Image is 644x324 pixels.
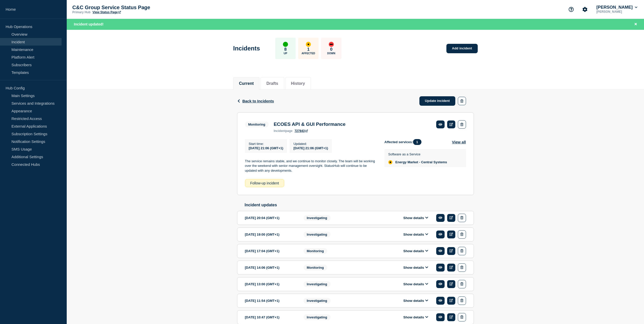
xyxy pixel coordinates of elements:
[245,230,296,239] div: [DATE] 19:00 (GMT+1)
[245,280,296,288] div: [DATE] 13:00 (GMT+1)
[295,129,308,133] a: 727843
[245,247,296,255] div: [DATE] 17:04 (GMT+1)
[242,99,274,103] span: Back to Incidents
[74,22,104,26] span: Incident updated!
[327,52,335,55] p: Down
[413,139,421,145] span: 1
[245,263,296,272] div: [DATE] 14:06 (GMT+1)
[239,81,254,86] button: Current
[306,42,311,47] div: affected
[245,313,296,321] div: [DATE] 10:47 (GMT+1)
[291,81,305,86] button: History
[304,298,331,304] span: Investigating
[307,47,309,52] p: 1
[402,299,430,303] button: Show details
[402,232,430,237] button: Show details
[304,265,327,271] span: Monitoring
[402,265,430,270] button: Show details
[402,282,430,286] button: Show details
[245,296,296,305] div: [DATE] 11:54 (GMT+1)
[595,10,638,13] p: [PERSON_NAME]
[304,232,331,237] span: Investigating
[419,96,456,106] a: Update incident
[293,142,328,146] p: Updated :
[72,5,174,10] p: C&C Group Service Status Page
[330,47,332,52] p: 0
[249,146,283,150] span: [DATE] 21:06 (GMT+1)
[245,121,269,127] span: Monitoring
[245,203,474,207] h2: Incident updates
[245,179,284,187] div: Follow-up incident
[302,52,315,55] p: Affected
[388,160,392,164] div: affected
[452,139,466,145] button: View all
[245,159,376,173] p: The service remains stable, and we continue to monitor closely. The team will be working over the...
[304,314,331,320] span: Investigating
[274,121,346,127] h3: ECOES API & GUI Performance
[595,5,638,10] button: [PERSON_NAME]
[233,45,260,52] h1: Incidents
[304,281,331,287] span: Investigating
[395,160,447,164] span: Energy Market - Central Systems
[266,81,278,86] button: Drafts
[402,315,430,319] button: Show details
[245,214,296,222] div: [DATE] 20:04 (GMT+1)
[385,139,424,145] span: Affected services:
[329,42,334,47] div: down
[304,248,327,254] span: Monitoring
[293,146,328,150] div: [DATE] 21:06 (GMT+1)
[388,152,447,156] p: Software as a Service
[402,216,430,220] button: Show details
[580,4,590,15] button: Account settings
[274,129,285,133] span: incident
[274,129,293,133] p: page
[237,99,274,103] button: Back to Incidents
[633,21,639,27] button: Close banner
[304,215,331,221] span: Investigating
[284,52,287,55] p: Up
[284,47,286,52] p: 8
[92,10,121,14] a: View Status Page
[566,4,577,15] button: Support
[249,142,283,146] p: Start time :
[402,249,430,253] button: Show details
[283,42,288,47] div: up
[72,10,90,14] p: Primary Hub
[446,44,478,53] a: Add incident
